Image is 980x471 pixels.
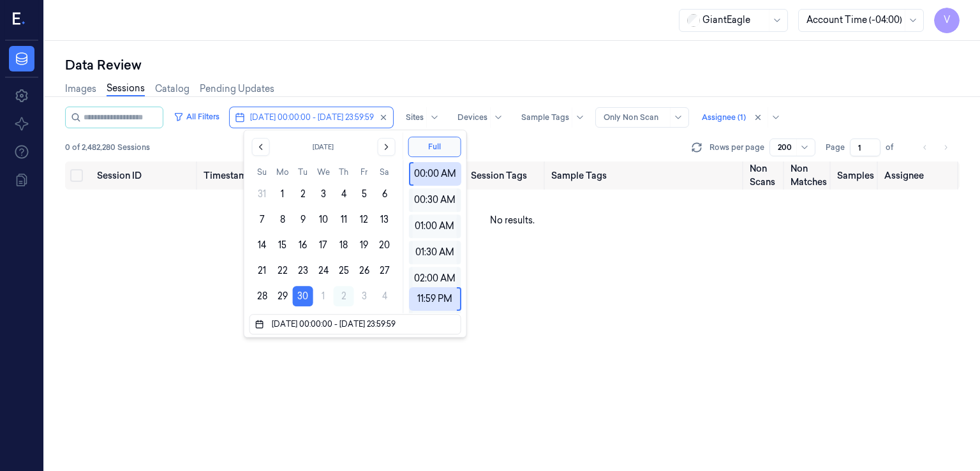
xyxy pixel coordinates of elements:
[65,190,960,251] td: No results.
[879,161,960,190] th: Assignee
[375,166,395,179] th: Saturday
[334,166,354,179] th: Thursday
[313,184,334,204] button: Wednesday, September 3rd, 2025
[334,286,354,306] button: Today, Thursday, October 2nd, 2025
[272,209,293,230] button: Monday, September 8th, 2025
[413,267,457,290] div: 02:00 AM
[168,107,225,127] button: All Filters
[334,260,354,281] button: Thursday, September 25th, 2025
[293,209,313,230] button: Tuesday, September 9th, 2025
[293,260,313,281] button: Tuesday, September 23rd, 2025
[313,209,334,230] button: Wednesday, September 10th, 2025
[230,107,393,128] button: [DATE] 00:00:00 - [DATE] 23:59:59
[200,82,274,96] a: Pending Updates
[832,161,879,190] th: Samples
[334,209,354,230] button: Thursday, September 11th, 2025
[65,56,960,74] div: Data Review
[934,8,960,33] button: V
[334,184,354,204] button: Thursday, September 4th, 2025
[272,166,293,179] th: Monday
[354,260,375,281] button: Friday, September 26th, 2025
[375,235,395,255] button: Saturday, September 20th, 2025
[252,235,272,255] button: Sunday, September 14th, 2025
[65,142,150,153] span: 0 of 2,482,280 Sessions
[252,166,395,306] table: September 2025
[354,286,375,306] button: Friday, October 3rd, 2025
[354,235,375,255] button: Friday, September 19th, 2025
[375,286,395,306] button: Saturday, October 4th, 2025
[375,184,395,204] button: Saturday, September 6th, 2025
[107,82,145,96] a: Sessions
[826,142,845,153] span: Page
[252,166,272,179] th: Sunday
[313,260,334,281] button: Wednesday, September 24th, 2025
[252,209,272,230] button: Sunday, September 7th, 2025
[155,82,189,96] a: Catalog
[70,169,83,182] button: Select all
[886,142,906,153] span: of
[466,161,546,190] th: Session Tags
[272,286,293,306] button: Monday, September 29th, 2025
[272,184,293,204] button: Monday, September 1st, 2025
[413,214,457,238] div: 01:00 AM
[252,184,272,204] button: Sunday, August 31st, 2025
[65,82,96,96] a: Images
[354,166,375,179] th: Friday
[250,112,374,123] span: [DATE] 00:00:00 - [DATE] 23:59:59
[546,161,745,190] th: Sample Tags
[313,235,334,255] button: Wednesday, September 17th, 2025
[313,166,334,179] th: Wednesday
[354,209,375,230] button: Friday, September 12th, 2025
[293,286,313,306] button: Tuesday, September 30th, 2025, selected
[709,142,764,153] p: Rows per page
[377,138,395,156] button: Go to the Next Month
[272,235,293,255] button: Monday, September 15th, 2025
[916,138,954,156] nav: pagination
[278,138,370,156] button: [DATE]
[252,286,272,306] button: Sunday, September 28th, 2025
[313,286,334,306] button: Wednesday, October 1st, 2025
[354,184,375,204] button: Friday, September 5th, 2025
[272,260,293,281] button: Monday, September 22nd, 2025
[293,235,313,255] button: Tuesday, September 16th, 2025
[785,161,832,190] th: Non Matches
[269,317,450,332] input: Dates
[413,287,456,311] div: 11:59 PM
[745,161,785,190] th: Non Scans
[252,260,272,281] button: Sunday, September 21st, 2025
[252,138,270,156] button: Go to the Previous Month
[375,260,395,281] button: Saturday, September 27th, 2025
[293,184,313,204] button: Tuesday, September 2nd, 2025
[198,161,306,190] th: Timestamp (Session)
[413,162,456,186] div: 00:00 AM
[92,161,198,190] th: Session ID
[413,241,457,264] div: 01:30 AM
[375,209,395,230] button: Saturday, September 13th, 2025
[413,188,457,212] div: 00:30 AM
[334,235,354,255] button: Thursday, September 18th, 2025
[293,166,313,179] th: Tuesday
[408,137,461,157] button: Full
